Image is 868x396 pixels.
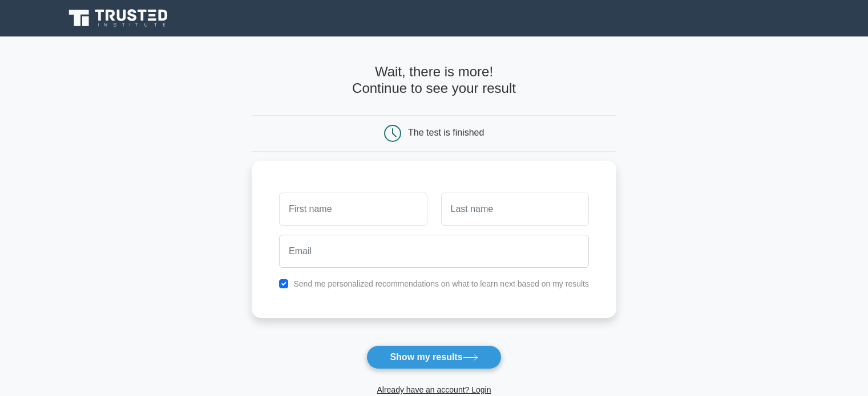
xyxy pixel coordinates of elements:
input: First name [279,193,427,226]
input: Last name [441,193,589,226]
a: Already have an account? Login [377,385,491,394]
h4: Wait, there is more! Continue to see your result [252,64,616,97]
label: Send me personalized recommendations on what to learn next based on my results [293,279,589,288]
div: The test is finished [408,128,484,137]
input: Email [279,235,589,268]
button: Show my results [366,345,501,369]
